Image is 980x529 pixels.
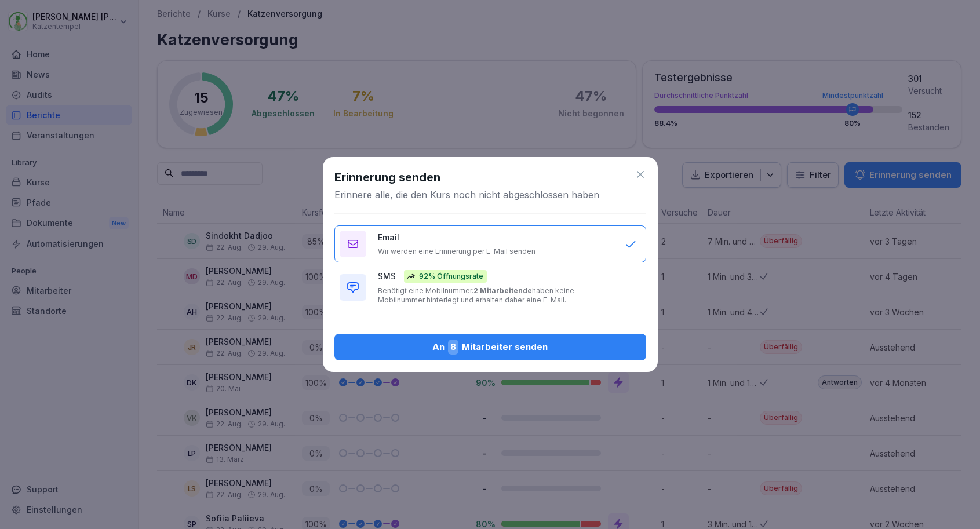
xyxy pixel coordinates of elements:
b: 2 Mitarbeitende [473,286,532,295]
p: SMS [378,270,396,282]
p: Benötigt eine Mobilnummer. haben keine Mobilnummer hinterlegt und erhalten daher eine E-Mail. [378,286,613,305]
p: 92% Öffnungsrate [419,271,483,282]
p: Erinnere alle, die den Kurs noch nicht abgeschlossen haben [334,188,599,201]
div: An Mitarbeiter senden [344,340,637,355]
p: Wir werden eine Erinnerung per E-Mail senden [378,247,535,256]
p: Email [378,231,399,243]
button: An8Mitarbeiter senden [334,334,646,360]
h1: Erinnerung senden [334,169,440,186]
span: 8 [448,340,458,355]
